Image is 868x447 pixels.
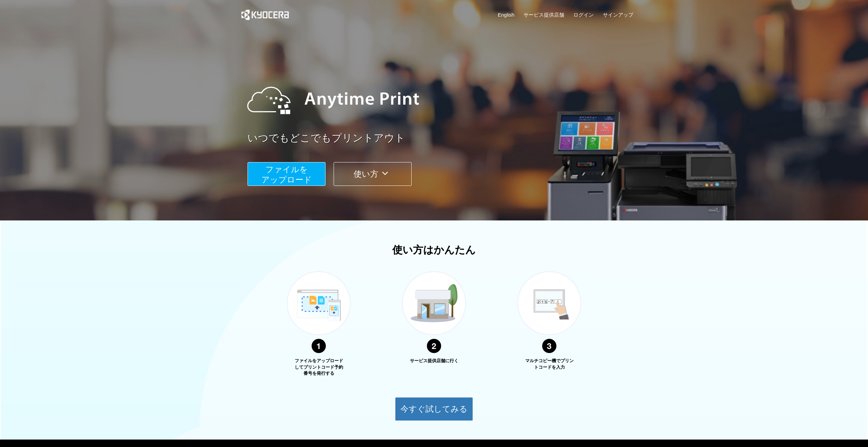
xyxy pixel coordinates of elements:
[524,11,564,18] a: サービス提供店舗
[334,162,412,186] button: 使い方
[248,162,325,186] button: ファイルを​​アップロード
[261,165,312,184] span: ファイルを ​​アップロード
[573,11,594,18] a: ログイン
[603,11,633,18] a: サインアップ
[498,11,514,18] a: English
[395,397,473,421] button: 今すぐ試してみる
[293,358,344,377] p: ファイルをアップロードしてプリントコード予約番号を発行する
[248,131,637,145] a: いつでもどこでもプリントアウト
[409,358,459,364] p: サービス提供店舗に行く
[524,358,575,370] p: マルチコピー機でプリントコードを入力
